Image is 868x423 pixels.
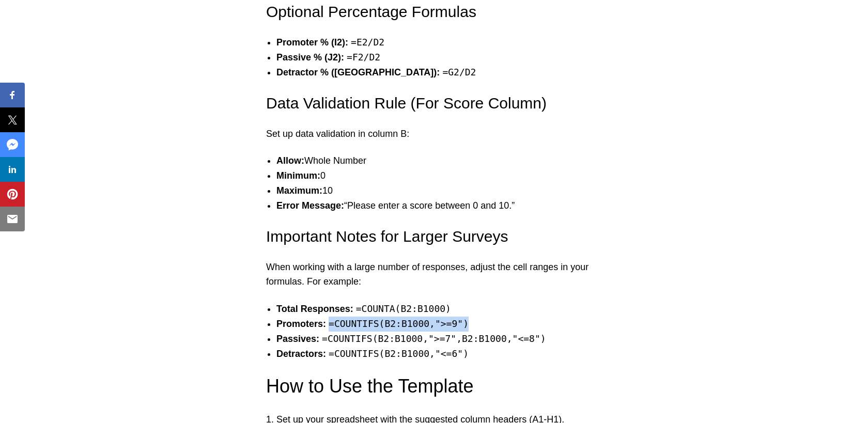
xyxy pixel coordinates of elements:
li: 0 [276,168,612,183]
code: =G2/D2 [442,67,476,77]
h3: How to Use the Template [266,373,602,399]
code: =F2/D2 [347,52,380,62]
li: “Please enter a score between 0 and 10.” [276,198,612,213]
code: =COUNTIFS(B2:B1000,"<=6") [329,348,469,359]
strong: Passive % (J2): [276,52,344,62]
li: 10 [276,183,612,198]
h4: Optional Percentage Formulas [266,1,602,23]
code: =COUNTA(B2:B1000) [356,303,451,314]
h4: Important Notes for Larger Surveys [266,226,602,247]
li: Whole Number [276,153,612,168]
p: When working with a large number of responses, adjust the cell ranges in your formulas. For example: [266,260,602,290]
strong: Error Message: [276,200,344,211]
code: =COUNTIFS(B2:B1000,">=9") [329,318,469,329]
code: =COUNTIFS(B2:B1000,">=7",B2:B1000,"<=8") [322,333,546,344]
strong: Allow: [276,155,304,166]
strong: Detractor % ([GEOGRAPHIC_DATA]): [276,67,440,77]
p: Set up data validation in column B: [266,127,602,142]
strong: Total Responses: [276,304,353,314]
h4: Data Validation Rule (For Score Column) [266,92,602,114]
strong: Passives: [276,334,319,344]
strong: Promoters: [276,319,326,329]
strong: Detractors: [276,349,326,359]
strong: Minimum: [276,170,320,181]
strong: Maximum: [276,185,322,196]
strong: Promoter % (I2): [276,37,348,48]
code: =E2/D2 [351,37,384,48]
